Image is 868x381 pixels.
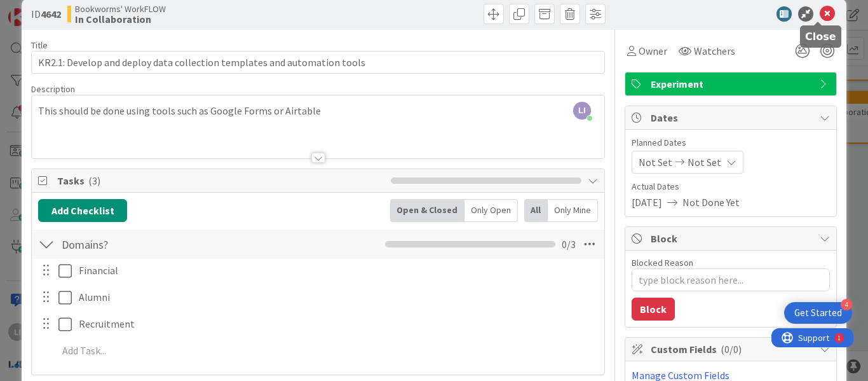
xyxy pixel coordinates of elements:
[639,43,667,59] span: Owner
[632,257,693,268] label: Blocked Reason
[548,199,598,222] div: Only Mine
[794,307,842,319] div: Get Started
[57,233,295,256] input: Add Checklist...
[79,263,595,278] p: Financial
[79,290,595,305] p: Alumni
[721,343,742,356] span: ( 0/0 )
[465,199,518,222] div: Only Open
[651,231,813,246] span: Block
[31,83,75,95] span: Description
[41,8,61,20] b: 4642
[805,31,836,43] h5: Close
[75,4,166,14] span: Bookworms' WorkFLOW
[31,6,61,22] span: ID
[632,195,662,210] span: [DATE]
[27,2,58,17] span: Support
[31,51,605,74] input: type card name here...
[632,180,830,193] span: Actual Dates
[573,102,591,120] span: LI
[75,14,166,24] b: In Collaboration
[79,317,595,331] p: Recruitment
[632,136,830,149] span: Planned Dates
[639,155,672,170] span: Not Set
[38,104,598,118] p: This should be done using tools such as Google Forms or Airtable
[651,110,813,125] span: Dates
[841,299,852,310] div: 4
[688,155,721,170] span: Not Set
[57,173,384,188] span: Tasks
[632,298,675,321] button: Block
[38,199,127,222] button: Add Checklist
[651,76,813,92] span: Experiment
[88,174,100,187] span: ( 3 )
[651,342,813,357] span: Custom Fields
[31,39,48,51] label: Title
[562,237,576,252] span: 0 / 3
[784,302,852,324] div: Open Get Started checklist, remaining modules: 4
[682,195,740,210] span: Not Done Yet
[66,5,69,15] div: 1
[390,199,465,222] div: Open & Closed
[694,43,735,59] span: Watchers
[524,199,548,222] div: All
